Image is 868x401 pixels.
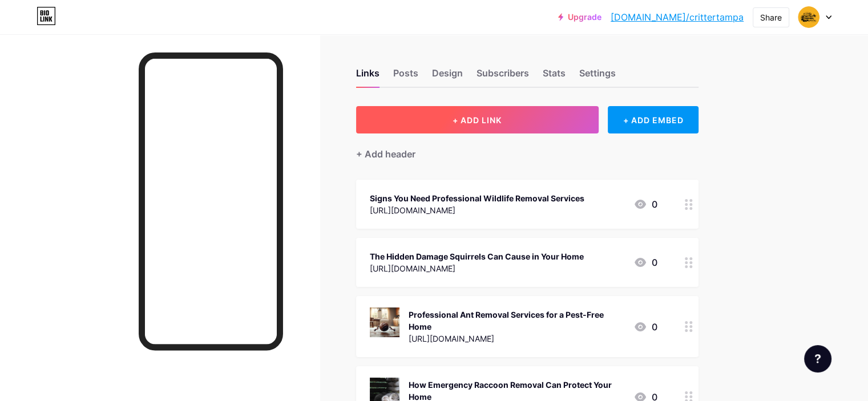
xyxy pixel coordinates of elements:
img: crittertampa [798,6,819,28]
span: + ADD LINK [453,115,502,125]
div: Posts [393,66,418,87]
div: The Hidden Damage Squirrels Can Cause in Your Home [370,250,584,262]
div: Links [356,66,380,87]
div: [URL][DOMAIN_NAME] [370,204,584,216]
div: 0 [633,197,657,211]
div: + Add header [356,147,415,161]
div: Settings [579,66,616,87]
img: Professional Ant Removal Services for a Pest-Free Home [370,307,399,337]
div: [URL][DOMAIN_NAME] [409,333,624,345]
div: Professional Ant Removal Services for a Pest-Free Home [409,309,624,333]
div: Design [432,66,463,87]
div: Share [760,11,782,23]
a: Upgrade [558,13,601,22]
a: [DOMAIN_NAME]/crittertampa [611,10,744,24]
button: + ADD LINK [356,106,599,133]
div: [URL][DOMAIN_NAME] [370,262,584,274]
div: Stats [543,66,566,87]
div: Signs You Need Professional Wildlife Removal Services [370,192,584,204]
div: 0 [633,320,657,334]
div: Subscribers [477,66,529,87]
div: 0 [633,256,657,269]
div: + ADD EMBED [608,106,699,133]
